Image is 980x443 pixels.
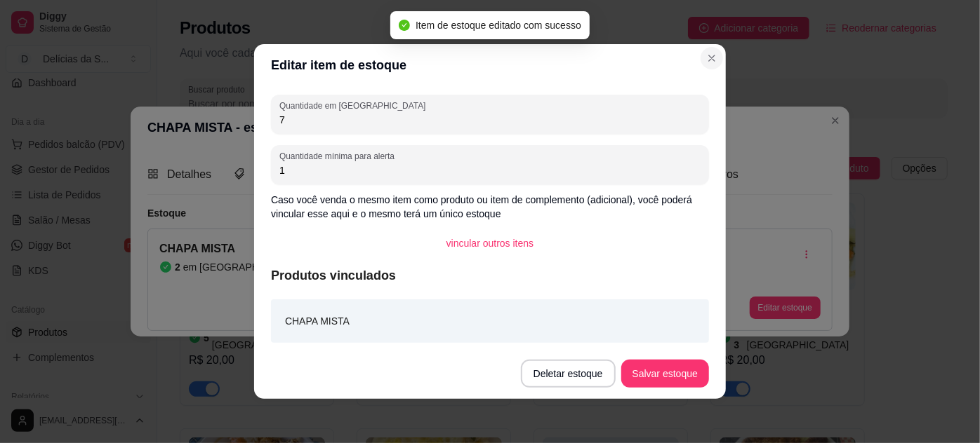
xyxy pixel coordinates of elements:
span: Item de estoque editado com sucesso [416,20,581,31]
input: Quantidade em estoque [279,113,701,127]
button: Salvar estoque [621,360,709,388]
label: Quantidade em [GEOGRAPHIC_DATA] [279,100,430,111]
button: vincular outros itens [435,229,545,257]
article: CHAPA MISTA [285,313,350,329]
label: Quantidade mínima para alerta [279,150,399,162]
button: Deletar estoque [521,360,616,388]
span: check-circle [399,20,410,31]
header: Editar item de estoque [254,44,726,86]
article: Produtos vinculados [271,266,709,285]
input: Quantidade mínima para alerta [279,163,701,177]
p: Caso você venda o mesmo item como produto ou item de complemento (adicional), você poderá vincula... [271,193,709,221]
button: Close [701,47,723,69]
